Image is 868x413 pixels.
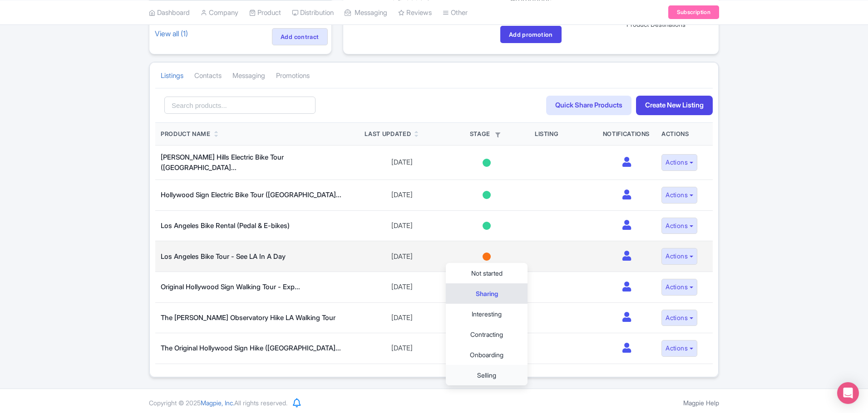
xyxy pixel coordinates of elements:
a: Quick Share Products [546,96,631,115]
a: Listings [161,63,183,88]
th: Actions [656,123,713,146]
a: The Original Hollywood Sign Hike ([GEOGRAPHIC_DATA]... [161,344,341,352]
input: Search products... [164,97,316,114]
a: Add contract [272,28,328,45]
a: Promotions [276,63,310,88]
a: Subscription [668,5,719,19]
span: Magpie, Inc. [201,399,234,407]
a: Original Hollywood Sign Walking Tour - Exp... [161,282,300,291]
div: Product Name [161,130,211,139]
a: Contracting [446,324,528,345]
a: Onboarding [446,345,528,365]
td: [DATE] [359,210,444,241]
div: Copyright © 2025 All rights reserved. [143,398,293,408]
button: Actions [661,154,697,171]
td: [DATE] [359,241,444,272]
button: Actions [661,340,697,357]
a: Interesting [446,304,528,324]
a: Create New Listing [636,96,713,115]
td: [DATE] [359,146,444,180]
a: Not started [446,263,528,283]
button: Actions [661,218,697,234]
button: Actions [661,248,697,265]
a: The [PERSON_NAME] Observatory Hike LA Walking Tour [161,313,335,322]
button: Actions [661,187,697,204]
i: Filter by stage [495,132,500,137]
div: Last Updated [365,130,411,139]
a: Sharing [446,283,528,304]
button: Actions [661,279,697,296]
a: Hollywood Sign Electric Bike Tour ([GEOGRAPHIC_DATA]... [161,190,341,199]
a: Magpie Help [683,399,719,407]
a: Contacts [194,63,222,88]
a: View all (1) [153,27,190,40]
th: Listing [529,123,597,146]
a: Los Angeles Bike Rental (Pedal & E-bikes) [161,221,290,230]
div: Open Intercom Messenger [837,382,859,404]
td: [DATE] [359,333,444,364]
a: [PERSON_NAME] Hills Electric Bike Tour ([GEOGRAPHIC_DATA]... [161,153,284,172]
a: Los Angeles Bike Tour - See LA In A Day [161,252,286,261]
a: Messaging [232,63,265,88]
th: Notifications [597,123,656,146]
td: [DATE] [359,272,444,303]
a: Add promotion [500,26,562,43]
button: Actions [661,310,697,326]
td: [DATE] [359,302,444,333]
div: Stage [450,130,524,139]
a: Selling [446,365,528,385]
td: [DATE] [359,180,444,211]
